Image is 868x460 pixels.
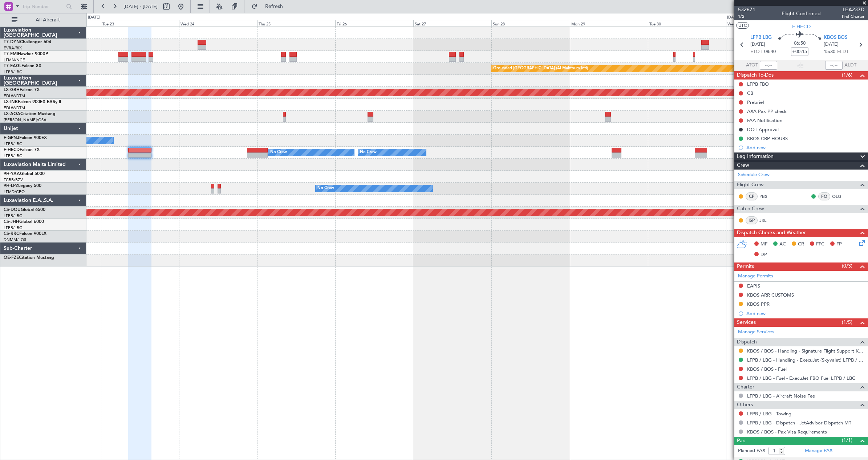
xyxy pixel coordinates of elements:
[4,232,46,236] a: CS-RRCFalcon 900LX
[746,192,758,200] div: CP
[737,338,757,346] span: Dispatch
[123,3,158,10] span: [DATE] - [DATE]
[4,153,23,159] a: LFPB/LBG
[4,88,20,92] span: LX-GBH
[746,310,864,317] div: Add new
[794,40,806,47] span: 06:50
[738,273,773,280] a: Manage Permits
[4,237,26,243] a: DNMM/LOS
[4,52,18,56] span: T7-EMI
[737,318,756,327] span: Services
[4,57,25,63] a: LFMN/NCE
[764,48,776,56] span: 08:40
[747,81,769,87] div: LFPB FBO
[4,136,47,140] a: F-GPNJFalcon 900EX
[248,1,292,12] button: Refresh
[4,88,40,92] a: LX-GBHFalcon 7X
[4,64,21,68] span: T7-EAGL
[747,99,764,105] div: Prebrief
[4,208,45,212] a: CS-DOUGlobal 6500
[179,20,257,27] div: Wed 24
[842,262,852,270] span: (0/3)
[4,93,25,99] a: EDLW/DTM
[824,48,835,56] span: 15:30
[4,184,41,188] a: 9H-LPZLegacy 500
[782,10,821,17] div: Flight Confirmed
[4,136,19,140] span: F-GPNJ
[842,13,864,20] span: Pref Charter
[4,45,22,51] a: EVRA/RIX
[259,4,289,9] span: Refresh
[747,348,864,354] a: KBOS / BOS - Handling - Signature Flight Support KBOS / BOS
[759,217,776,224] a: JRL
[738,13,755,20] span: 1/2
[4,52,48,56] a: T7-EMIHawker 900XP
[317,183,334,194] div: No Crew
[4,148,20,152] span: F-HECD
[737,383,754,391] span: Charter
[738,447,765,455] label: Planned PAX
[570,20,648,27] div: Mon 29
[737,229,806,237] span: Dispatch Checks and Weather
[4,220,44,224] a: CS-JHHGlobal 6000
[648,20,726,27] div: Tue 30
[747,135,788,142] div: KBOS CBP HOURS
[759,193,776,200] a: PBS
[824,34,847,41] span: KBOS BOS
[22,1,64,12] input: Trip Number
[746,144,864,151] div: Add new
[4,105,25,111] a: EDLW/DTM
[760,241,767,248] span: MF
[746,62,758,69] span: ATOT
[747,283,760,289] div: EAPIS
[750,34,772,41] span: LFPB LBG
[816,241,824,248] span: FFC
[4,208,21,212] span: CS-DOU
[842,318,852,326] span: (1/5)
[737,181,764,189] span: Flight Crew
[842,71,852,79] span: (1/6)
[747,393,815,399] a: LFPB / LBG - Aircraft Noise Fee
[4,117,46,123] a: [PERSON_NAME]/QSA
[101,20,179,27] div: Tue 23
[779,241,786,248] span: AC
[747,117,782,123] div: FAA Notification
[737,401,753,409] span: Others
[727,15,739,21] div: [DATE]
[4,213,23,219] a: LFPB/LBG
[4,256,54,260] a: OE-FZECitation Mustang
[4,225,23,231] a: LFPB/LBG
[8,14,79,26] button: All Aircraft
[4,64,41,68] a: T7-EAGLFalcon 8X
[4,40,20,44] span: T7-DYN
[747,420,851,426] a: LFPB / LBG - Dispatch - JetAdvisor Dispatch MT
[413,20,491,27] div: Sat 27
[360,147,377,158] div: No Crew
[19,17,77,23] span: All Aircraft
[4,184,18,188] span: 9H-LPZ
[4,172,20,176] span: 9H-YAA
[257,20,335,27] div: Thu 25
[737,71,774,80] span: Dispatch To-Dos
[4,112,20,116] span: LX-AOA
[737,262,754,271] span: Permits
[824,41,839,48] span: [DATE]
[842,6,864,13] span: LEA237D
[4,100,18,104] span: LX-INB
[747,126,779,133] div: DOT Approval
[4,177,23,183] a: FCBB/BZV
[736,22,749,29] button: UTC
[4,40,51,44] a: T7-DYNChallenger 604
[4,232,19,236] span: CS-RRC
[798,241,804,248] span: CR
[737,161,749,170] span: Crew
[493,63,588,74] div: Grounded [GEOGRAPHIC_DATA] (Al Maktoum Intl)
[270,147,287,158] div: No Crew
[737,152,774,161] span: Leg Information
[747,90,753,96] div: CB
[747,429,827,435] a: KBOS / BOS - Pax Visa Requirements
[750,41,765,48] span: [DATE]
[4,172,45,176] a: 9H-YAAGlobal 5000
[747,375,856,381] a: LFPB / LBG - Fuel - ExecuJet FBO Fuel LFPB / LBG
[4,148,40,152] a: F-HECDFalcon 7X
